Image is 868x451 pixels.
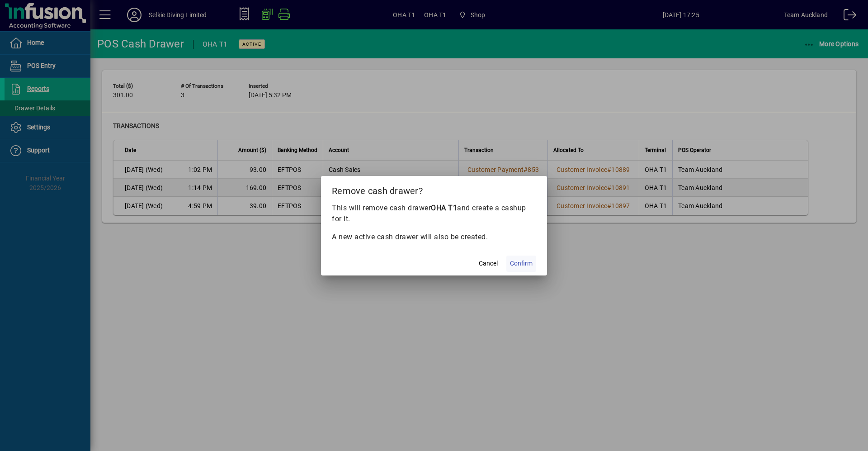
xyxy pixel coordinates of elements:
[332,232,536,242] p: A new active cash drawer will also be created.
[431,204,457,212] b: OHA T1
[321,176,547,202] h2: Remove cash drawer?
[510,259,533,268] span: Confirm
[479,259,498,268] span: Cancel
[506,256,536,272] button: Confirm
[332,203,536,224] p: This will remove cash drawer and create a cashup for it.
[474,256,503,272] button: Cancel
